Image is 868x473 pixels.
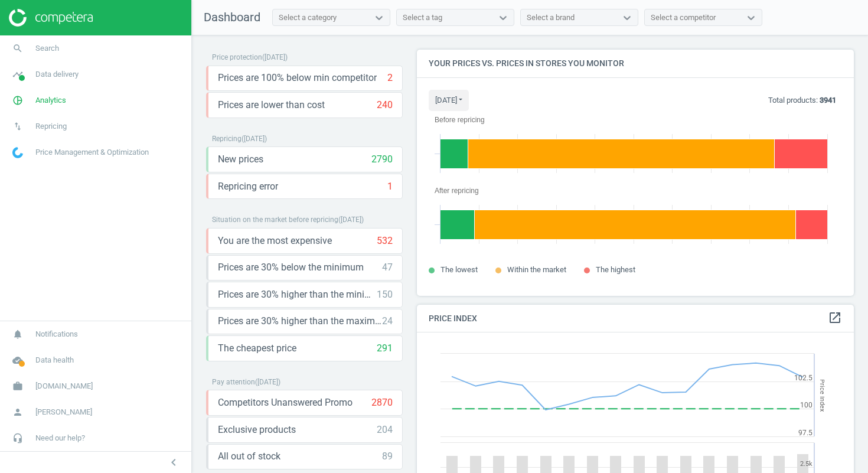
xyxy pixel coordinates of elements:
[212,135,242,143] span: Repricing
[6,349,29,371] i: cloud_done
[800,401,812,409] text: 100
[35,355,74,366] span: Data health
[218,99,325,112] span: Prices are lower than cost
[596,265,635,274] span: The highest
[35,381,93,392] span: [DOMAIN_NAME]
[279,12,337,23] div: Select a category
[377,288,393,301] div: 150
[6,63,29,86] i: timeline
[218,450,280,463] span: All out of stock
[35,329,78,340] span: Notifications
[35,433,85,443] span: Need our help?
[6,375,29,397] i: work
[435,187,479,195] tspan: After repricing
[403,12,442,23] div: Select a tag
[440,265,478,274] span: The lowest
[218,396,353,409] span: Competitors Unanswered Promo
[828,311,842,325] i: open_in_new
[167,455,181,469] i: chevron_left
[820,96,836,105] b: 3941
[429,90,469,111] button: [DATE]
[218,153,263,166] span: New prices
[387,180,393,193] div: 1
[35,121,67,132] span: Repricing
[218,423,296,436] span: Exclusive products
[6,427,29,449] i: headset_mic
[417,305,854,332] h4: Price Index
[159,455,188,470] button: chevron_left
[828,311,842,326] a: open_in_new
[12,147,23,158] img: wGWNvw8QSZomAAAAABJRU5ErkJggg==
[768,95,836,106] p: Total products:
[218,261,364,274] span: Prices are 30% below the minimum
[387,71,393,84] div: 2
[818,379,826,412] tspan: Price Index
[377,423,393,436] div: 204
[794,374,812,382] text: 102.5
[6,323,29,345] i: notifications
[218,71,377,84] span: Prices are 100% below min competitor
[262,53,288,61] span: ( [DATE] )
[371,153,393,166] div: 2790
[417,50,854,77] h4: Your prices vs. prices in stores you monitor
[435,116,485,124] tspan: Before repricing
[9,9,93,27] img: ajHJNr6hYgQAAAAASUVORK5CYII=
[218,180,278,193] span: Repricing error
[798,429,812,437] text: 97.5
[338,216,364,224] span: ( [DATE] )
[218,342,296,355] span: The cheapest price
[212,216,338,224] span: Situation on the market before repricing
[6,37,29,60] i: search
[6,401,29,423] i: person
[212,378,255,386] span: Pay attention
[377,234,393,247] div: 532
[6,89,29,112] i: pie_chart_outlined
[377,99,393,112] div: 240
[35,147,149,158] span: Price Management & Optimization
[218,234,332,247] span: You are the most expensive
[382,315,393,328] div: 24
[371,396,393,409] div: 2870
[651,12,716,23] div: Select a competitor
[382,450,393,463] div: 89
[242,135,267,143] span: ( [DATE] )
[35,69,79,80] span: Data delivery
[218,315,382,328] span: Prices are 30% higher than the maximal
[255,378,280,386] span: ( [DATE] )
[35,43,59,54] span: Search
[35,407,92,417] span: [PERSON_NAME]
[218,288,377,301] span: Prices are 30% higher than the minimum
[507,265,566,274] span: Within the market
[382,261,393,274] div: 47
[800,460,812,468] text: 2.5k
[6,115,29,138] i: swap_vert
[35,95,66,106] span: Analytics
[212,53,262,61] span: Price protection
[377,342,393,355] div: 291
[204,10,260,24] span: Dashboard
[527,12,575,23] div: Select a brand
